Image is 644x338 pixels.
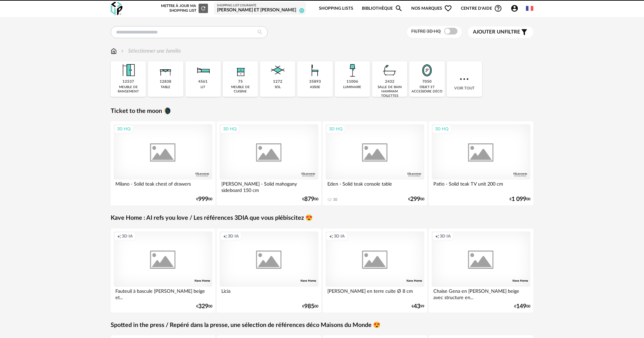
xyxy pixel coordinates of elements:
img: Rangement.png [231,61,250,79]
a: Creation icon 3D IA [PERSON_NAME] en terre cuite Ø 8 cm €4399 [323,228,427,313]
div: Milano - Solid teak chest of drawers [114,180,212,193]
div: [PERSON_NAME] et [PERSON_NAME] [217,7,303,13]
span: Creation icon [329,233,333,239]
img: Literie.png [194,61,212,79]
div: 3D HQ [114,125,133,133]
a: BibliothèqueMagnify icon [362,1,403,16]
span: Filter icon [520,28,528,36]
div: € 00 [514,304,530,309]
div: meuble de cuisine [225,85,256,94]
span: Account Circle icon [511,4,519,12]
img: Assise.png [306,61,324,79]
img: Sol.png [269,61,287,79]
div: 3D HQ [326,125,345,133]
span: Creation icon [117,233,121,239]
a: 3D HQ Patio - Solid teak TV unit 200 cm €1 09900 [429,121,533,205]
div: Sélectionner une famille [120,47,181,55]
a: Shopping List courante [PERSON_NAME] et [PERSON_NAME] 15 [217,4,303,13]
img: fr [526,5,533,12]
div: Eden - Solid teak console table [326,180,424,193]
span: filtre [473,29,520,36]
div: € 00 [196,197,212,202]
div: meuble de rangement [113,85,144,94]
span: Help Circle Outline icon [494,4,502,12]
img: more.7b13dc1.svg [458,73,470,85]
div: € 00 [302,197,318,202]
img: Salle%20de%20bain.png [381,61,399,79]
span: Filtre 3D HQ [411,29,441,34]
div: lit [201,85,205,89]
a: 3D HQ [PERSON_NAME] - Solid mahogany sideboard 150 cm €87900 [217,121,321,205]
div: 12537 [122,79,134,84]
img: Table.png [157,61,175,79]
span: Creation icon [435,233,439,239]
div: objet et accessoire déco [411,85,442,94]
img: svg+xml;base64,PHN2ZyB3aWR0aD0iMTYiIGhlaWdodD0iMTYiIHZpZXdCb3g9IjAgMCAxNiAxNiIgZmlsbD0ibm9uZSIgeG... [120,47,125,55]
img: svg+xml;base64,PHN2ZyB3aWR0aD0iMTYiIGhlaWdodD0iMTciIHZpZXdCb3g9IjAgMCAxNiAxNyIgZmlsbD0ibm9uZSIgeG... [111,47,117,55]
div: Fauteuil à bascule [PERSON_NAME] beige et... [114,287,212,300]
span: Magnify icon [395,4,403,12]
div: 4561 [198,79,208,84]
div: € 99 [412,304,424,309]
div: 2432 [385,79,394,84]
div: 12838 [160,79,171,84]
div: luminaire [343,85,361,89]
span: 299 [410,197,420,202]
div: 1272 [273,79,282,84]
div: 35893 [309,79,321,84]
span: 3D IA [228,233,239,239]
span: 15 [299,8,304,13]
span: 999 [198,197,208,202]
div: Mettre à jour ma Shopping List [160,4,208,13]
div: [PERSON_NAME] en terre cuite Ø 8 cm [326,287,424,300]
div: Shopping List courante [217,4,303,8]
div: Chaise Gena en [PERSON_NAME] beige avec structure en... [432,287,530,300]
div: Voir tout [447,61,482,97]
div: Patio - Solid teak TV unit 200 cm [432,180,530,193]
a: Shopping Lists [319,1,353,16]
span: Account Circle icon [511,4,522,12]
span: 879 [304,197,314,202]
a: Creation icon 3D IA Chaise Gena en [PERSON_NAME] beige avec structure en... €14900 [429,228,533,313]
div: € 00 [509,197,530,202]
a: Ticket to the moon 🌘 [111,108,171,115]
div: 10 [333,197,337,202]
div: € 00 [196,304,212,309]
div: assise [310,85,320,89]
span: 329 [198,304,208,309]
div: sol [275,85,281,89]
button: Ajouter unfiltre Filter icon [468,26,533,38]
a: Creation icon 3D IA Fauteuil à bascule [PERSON_NAME] beige et... €32900 [111,228,215,313]
span: Centre d'aideHelp Circle Outline icon [461,4,502,12]
div: 11006 [346,79,358,84]
div: 7050 [422,79,432,84]
div: table [161,85,170,89]
span: 3D IA [440,233,451,239]
div: salle de bain hammam toilettes [374,85,405,98]
div: € 00 [408,197,424,202]
span: Refresh icon [200,6,206,10]
div: € 00 [302,304,318,309]
div: 3D HQ [432,125,451,133]
span: Ajouter un [473,29,504,35]
a: 3D HQ Eden - Solid teak console table 10 €29900 [323,121,427,205]
span: Nos marques [411,1,452,16]
span: 1 099 [512,197,526,202]
span: 149 [516,304,526,309]
div: 75 [238,79,243,84]
span: Creation icon [223,233,227,239]
span: 3D IA [122,233,133,239]
a: Spotted in the press / Repéré dans la presse, une sélection de références déco Maisons du Monde 😍 [111,322,380,329]
a: Kave Home : AI refs you love / Les références 3DIA que vous plébiscitez 😍 [111,214,313,222]
span: 3D IA [334,233,345,239]
span: Heart Outline icon [444,4,452,12]
span: 985 [304,304,314,309]
img: Meuble%20de%20rangement.png [119,61,138,79]
a: Creation icon 3D IA Licia €98500 [217,228,321,313]
img: Luminaire.png [343,61,361,79]
div: Licia [220,287,318,300]
div: [PERSON_NAME] - Solid mahogany sideboard 150 cm [220,180,318,193]
a: 3D HQ Milano - Solid teak chest of drawers €99900 [111,121,215,205]
img: OXP [111,2,122,15]
img: Miroir.png [418,61,436,79]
